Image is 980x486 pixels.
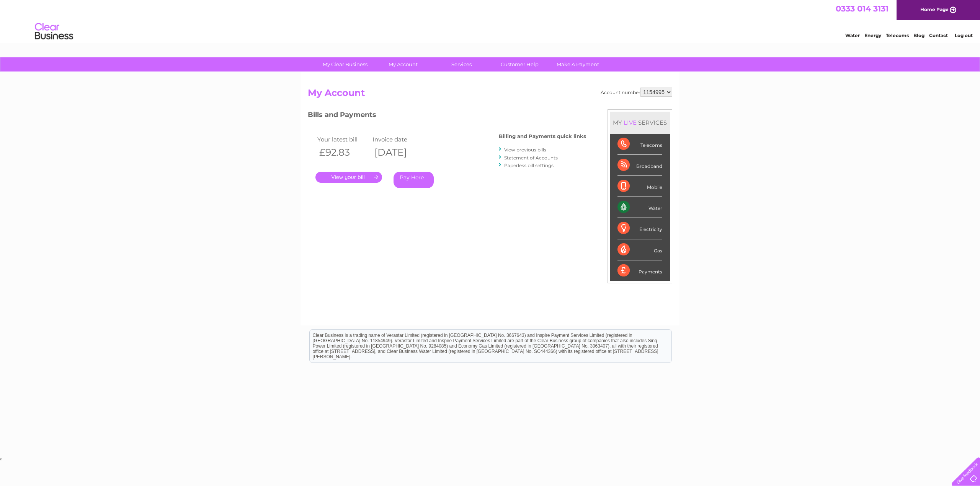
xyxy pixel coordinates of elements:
[622,119,638,126] div: LIVE
[617,260,662,281] div: Payments
[308,88,672,102] h2: My Account
[488,57,551,72] a: Customer Help
[546,57,609,72] a: Make A Payment
[610,112,670,133] div: MY SERVICES
[504,155,558,161] a: Statement of Accounts
[845,33,860,38] a: Water
[499,133,586,139] h4: Billing and Payments quick links
[617,155,662,176] div: Broadband
[617,218,662,239] div: Electricity
[308,109,586,123] h3: Bills and Payments
[315,145,371,160] th: £92.83
[886,33,909,38] a: Telecoms
[315,134,371,145] td: Your latest bill
[34,20,73,43] img: logo.png
[617,197,662,218] div: Water
[913,33,924,38] a: Blog
[394,172,434,188] a: Pay Here
[315,172,382,183] a: .
[929,33,948,38] a: Contact
[955,33,973,38] a: Log out
[372,57,435,72] a: My Account
[836,4,889,13] a: 0333 014 3131
[371,145,426,160] th: [DATE]
[314,57,377,72] a: My Clear Business
[504,147,546,153] a: View previous bills
[310,4,671,37] div: Clear Business is a trading name of Verastar Limited (registered in [GEOGRAPHIC_DATA] No. 3667643...
[430,57,493,72] a: Services
[617,239,662,260] div: Gas
[617,134,662,155] div: Telecoms
[601,88,672,97] div: Account number
[864,33,881,38] a: Energy
[504,163,554,168] a: Paperless bill settings
[617,176,662,197] div: Mobile
[371,134,426,145] td: Invoice date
